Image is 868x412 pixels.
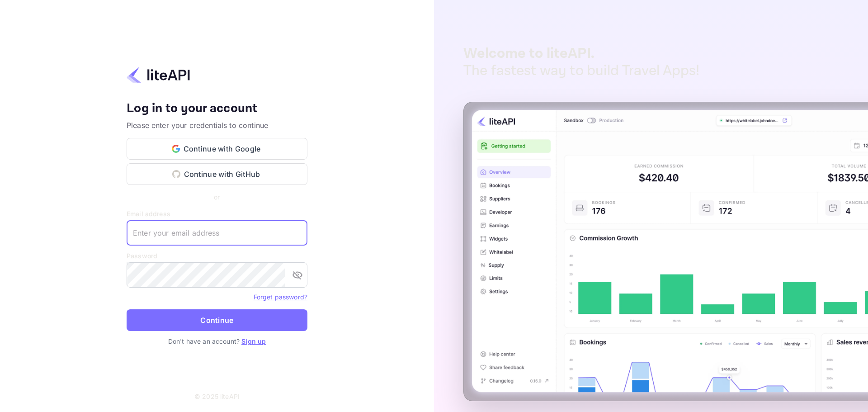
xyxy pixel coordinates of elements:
[288,266,307,284] button: toggle password visibility
[241,337,266,345] a: Sign up
[127,220,307,246] input: Enter your email address
[127,309,307,331] button: Continue
[463,45,700,62] p: Welcome to liteAPI.
[127,138,307,160] button: Continue with Google
[254,293,307,301] a: Forget password?
[194,392,240,401] p: © 2025 liteAPI
[127,209,307,218] label: Email address
[127,251,307,260] label: Password
[127,120,307,131] p: Please enter your credentials to continue
[463,62,700,80] p: The fastest way to build Travel Apps!
[254,292,307,301] a: Forget password?
[127,101,307,117] h4: Log in to your account
[127,336,307,346] p: Don't have an account?
[214,192,220,202] p: or
[127,66,190,84] img: liteapi
[127,163,307,185] button: Continue with GitHub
